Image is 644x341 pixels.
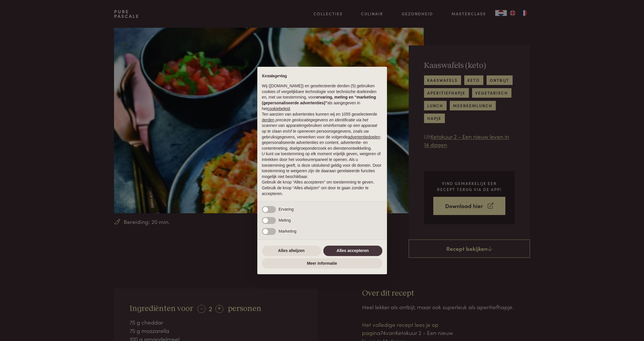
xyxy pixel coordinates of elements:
[262,117,275,123] button: derden
[279,207,294,212] span: Ervaring
[262,151,382,179] p: U kunt uw toestemming op elk moment vrijelijk geven, weigeren of intrekken door het voorkeurenpan...
[279,218,291,223] span: Meting
[262,123,377,134] em: informatie op een apparaat op te slaan en/of te openen
[262,258,382,269] button: Meer informatie
[323,246,382,256] button: Alles accepteren
[348,134,380,140] button: advertentiedoelen
[262,112,382,151] p: Ten aanzien van advertenties kunnen wij en 1055 geselecteerde gebruiken om en persoonsgegevens, z...
[279,229,296,233] span: Marketing
[267,106,290,111] a: cookiebeleid
[262,246,321,256] button: Alles afwijzen
[262,95,376,105] strong: ervaring, meting en “marketing (gepersonaliseerde advertenties)”
[262,179,382,197] p: Gebruik de knop “Alles accepteren” om toestemming te geven. Gebruik de knop “Alles afwijzen” om d...
[262,118,368,128] em: precieze geolocatiegegevens en identificatie via het scannen van apparaten
[262,83,382,112] p: Wij ([DOMAIN_NAME]) en geselecteerde derden (5) gebruiken cookies of vergelijkbare technologie vo...
[262,74,382,79] h2: Kennisgeving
